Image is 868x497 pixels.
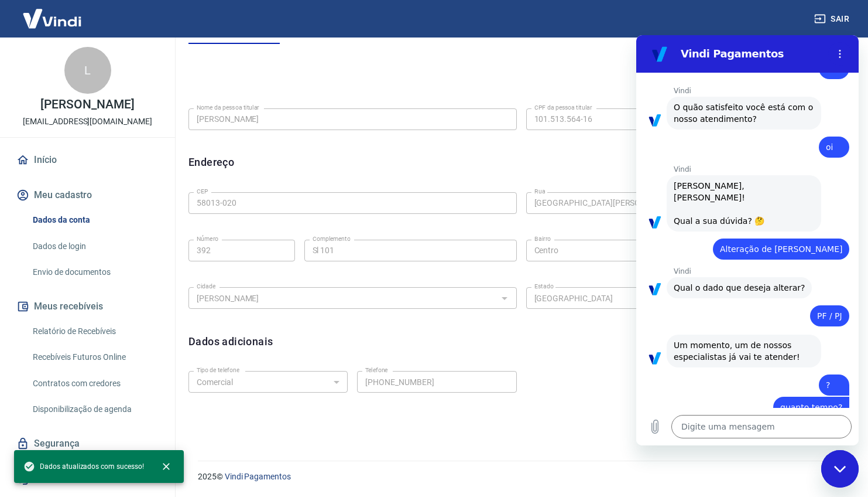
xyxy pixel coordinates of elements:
a: Contratos com credores [28,372,161,396]
a: Relatório de Recebíveis [28,319,161,343]
label: Estado [534,282,554,291]
a: Dados de login [28,234,161,258]
label: Telefone [365,366,388,375]
label: Cidade [197,282,215,291]
label: Número [197,234,218,243]
label: Rua [534,187,545,196]
span: Dados atualizados com sucesso! [23,461,144,472]
label: CEP [197,187,208,196]
label: Complemento [313,234,351,243]
label: Bairro [534,234,551,243]
label: CPF da pessoa titular [534,103,592,112]
button: close [153,454,179,479]
div: L [64,47,111,94]
iframe: Janela de mensagens [636,35,859,445]
p: [EMAIL_ADDRESS][DOMAIN_NAME] [23,115,152,128]
input: Digite aqui algumas palavras para buscar a cidade [192,291,494,305]
h6: Endereço [188,154,234,170]
label: Tipo de telefone [197,366,239,375]
p: 2025 © [198,471,840,483]
button: Meu cadastro [14,182,161,208]
p: [PERSON_NAME] [40,98,134,111]
a: Disponibilização de agenda [28,397,161,421]
a: Recebíveis Futuros Online [28,345,161,369]
a: Início [14,147,161,173]
a: Vindi Pagamentos [225,472,291,481]
a: Dados da conta [28,208,161,232]
h6: Dados adicionais [188,333,273,349]
button: Sair [812,8,854,30]
a: Envio de documentos [28,260,161,284]
img: Vindi [14,1,90,36]
a: Segurança [14,431,161,457]
iframe: Botão para abrir a janela de mensagens, conversa em andamento [821,450,859,488]
label: Nome da pessoa titular [197,103,259,112]
button: Meus recebíveis [14,294,161,319]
